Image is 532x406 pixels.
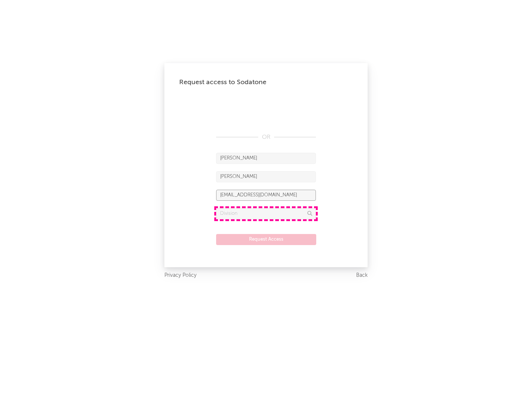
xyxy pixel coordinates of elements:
[216,133,316,142] div: OR
[216,234,316,245] button: Request Access
[216,190,316,201] input: Email
[164,271,197,280] a: Privacy Policy
[216,153,316,164] input: First Name
[179,78,353,87] div: Request access to Sodatone
[216,171,316,182] input: Last Name
[356,271,368,280] a: Back
[216,208,316,219] input: Division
